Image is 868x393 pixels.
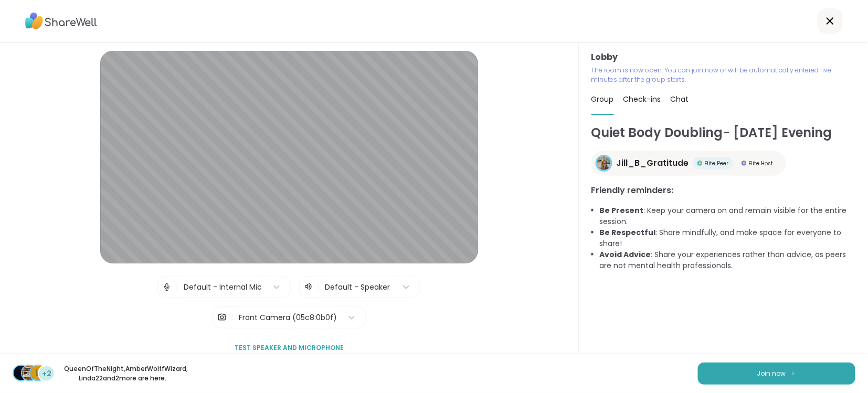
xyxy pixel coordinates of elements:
span: | [317,281,320,293]
img: Microphone [162,277,172,298]
img: ShareWell Logomark [790,370,797,376]
img: Camera [217,307,227,328]
span: Group [591,94,614,104]
img: QueenOfTheNight [14,366,28,380]
li: : Share mindfully, and make space for everyone to share! [600,227,855,249]
b: Be Respectful [600,227,656,238]
span: Elite Host [749,160,774,167]
h3: Friendly reminders: [591,184,855,197]
button: Test speaker and microphone [230,337,348,359]
span: L [36,366,40,380]
p: The room is now open. You can join now or will be automatically entered five minutes after the gr... [591,66,855,84]
span: Chat [671,94,689,104]
span: | [176,277,178,298]
h3: Lobby [591,51,855,63]
img: Jill_B_Gratitude [597,156,611,170]
li: : Share your experiences rather than advice, as peers are not mental health professionals. [600,249,855,271]
span: Join now [757,369,786,378]
b: Be Present [600,205,644,216]
span: Jill_B_Gratitude [617,157,689,169]
span: Elite Peer [705,160,729,167]
li: : Keep your camera on and remain visible for the entire session. [600,205,855,227]
span: | [231,307,234,328]
p: QueenOfTheNight , AmberWolffWizard , Linda22 and 2 more are here. [64,364,182,383]
span: +2 [42,368,51,379]
img: Elite Peer [697,161,703,166]
img: AmberWolffWizard [22,366,37,380]
a: Jill_B_GratitudeJill_B_GratitudeElite PeerElite PeerElite HostElite Host [591,151,786,176]
img: Elite Host [742,161,747,166]
b: Avoid Advice [600,249,651,260]
span: Test speaker and microphone [235,343,344,353]
span: Check-ins [623,94,661,104]
button: Join now [698,363,855,385]
img: ShareWell Logo [25,9,97,33]
div: Default - Internal Mic [184,282,262,293]
div: Front Camera (05c8:0b0f) [239,312,337,323]
h1: Quiet Body Doubling- [DATE] Evening [591,123,855,142]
